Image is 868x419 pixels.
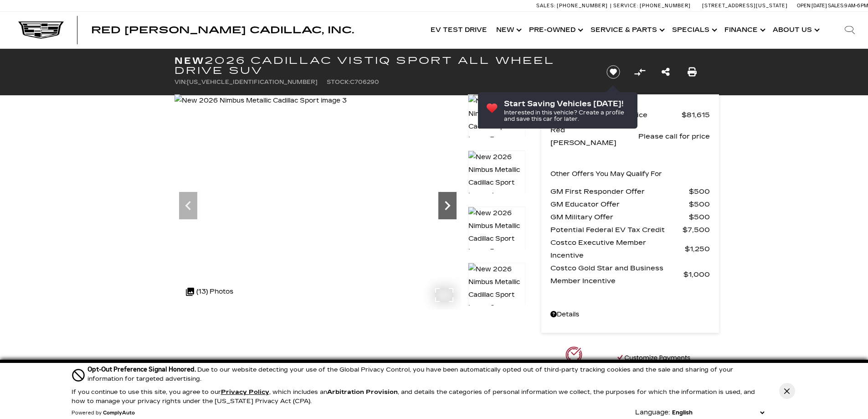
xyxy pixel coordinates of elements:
[550,236,685,262] span: Costco Executive Member Incentive
[72,410,135,416] div: Powered by
[633,65,647,79] button: Compare Vehicle
[689,185,710,198] span: $500
[688,66,697,78] a: Print this New 2026 Cadillac VISTIQ Sport All Wheel Drive SUV
[175,94,347,107] img: New 2026 Nimbus Metallic Cadillac Sport image 3
[683,223,710,236] span: $7,500
[179,192,197,219] div: Previous
[550,124,710,149] a: Red [PERSON_NAME] Please call for price
[613,3,638,9] span: Service:
[689,211,710,223] span: $500
[668,12,720,48] a: Specials
[550,185,689,198] span: GM First Responder Offer
[610,3,693,8] a: Service: [PHONE_NUMBER]
[438,192,457,219] div: Next
[550,185,710,198] a: GM First Responder Offer $500
[91,26,354,35] a: Red [PERSON_NAME] Cadillac, Inc.
[603,65,623,79] button: Save vehicle
[550,211,710,223] a: GM Military Offer $500
[550,262,710,287] a: Costco Gold Star and Business Member Incentive $1,000
[103,410,135,416] a: ComplyAuto
[670,408,766,417] select: Language Select
[87,366,197,373] span: Opt-Out Preference Signal Honored .
[550,198,689,211] span: GM Educator Offer
[426,12,492,48] a: EV Test Drive
[327,388,398,396] strong: Arbitration Provision
[550,308,710,321] a: Details
[702,3,788,9] a: [STREET_ADDRESS][US_STATE]
[640,3,691,9] span: [PHONE_NUMBER]
[468,207,525,259] img: New 2026 Nimbus Metallic Cadillac Sport image 5
[662,66,670,78] a: Share this New 2026 Cadillac VISTIQ Sport All Wheel Drive SUV
[468,150,525,202] img: New 2026 Nimbus Metallic Cadillac Sport image 4
[187,79,318,85] span: [US_VEHICLE_IDENTIFICATION_NUMBER]
[586,12,668,48] a: Service & Parts
[685,243,710,255] span: $1,250
[720,12,768,48] a: Finance
[87,365,766,383] div: Due to our website detecting your use of the Global Privacy Control, you have been automatically ...
[468,94,525,146] img: New 2026 Nimbus Metallic Cadillac Sport image 3
[550,236,710,262] a: Costco Executive Member Incentive $1,250
[327,79,350,85] span: Stock:
[468,263,525,315] img: New 2026 Nimbus Metallic Cadillac Sport image 6
[18,21,64,39] img: Cadillac Dark Logo with Cadillac White Text
[550,262,683,287] span: Costco Gold Star and Business Member Incentive
[492,12,524,48] a: New
[175,55,205,66] strong: New
[550,124,638,149] span: Red [PERSON_NAME]
[768,12,822,48] a: About Us
[797,3,827,9] span: Open [DATE]
[221,388,269,396] a: Privacy Policy
[524,12,586,48] a: Pre-Owned
[181,281,238,303] div: (13) Photos
[72,388,755,405] p: If you continue to use this site, you agree to our , which includes an , and details the categori...
[350,79,379,85] span: C706290
[828,3,844,9] span: Sales:
[550,223,710,236] a: Potential Federal EV Tax Credit $7,500
[550,168,662,181] p: Other Offers You May Qualify For
[683,268,710,281] span: $1,000
[635,409,670,416] div: Language:
[557,3,608,9] span: [PHONE_NUMBER]
[550,198,710,211] a: GM Educator Offer $500
[550,109,710,121] a: MSRP - Total Vehicle Price $81,615
[550,223,683,236] span: Potential Federal EV Tax Credit
[175,79,187,85] span: VIN:
[638,130,710,143] span: Please call for price
[175,56,591,76] h1: 2026 Cadillac VISTIQ Sport All Wheel Drive SUV
[844,3,868,9] span: 9 AM-6 PM
[536,3,555,9] span: Sales:
[550,109,682,121] span: MSRP - Total Vehicle Price
[550,211,689,223] span: GM Military Offer
[91,25,354,36] span: Red [PERSON_NAME] Cadillac, Inc.
[689,198,710,211] span: $500
[682,109,710,121] span: $81,615
[536,3,610,8] a: Sales: [PHONE_NUMBER]
[779,383,795,399] button: Close Button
